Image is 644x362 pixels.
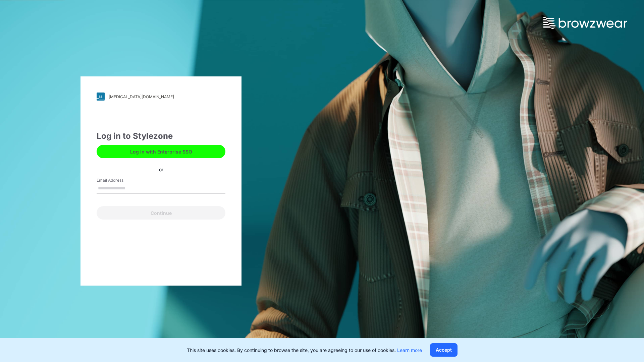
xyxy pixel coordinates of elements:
[97,93,105,101] img: svg+xml;base64,PHN2ZyB3aWR0aD0iMjgiIGhlaWdodD0iMjgiIHZpZXdCb3g9IjAgMCAyOCAyOCIgZmlsbD0ibm9uZSIgeG...
[97,177,144,183] label: Email Address
[97,145,225,158] button: Log in with Enterprise SSO
[97,130,225,142] div: Log in to Stylezone
[154,166,169,173] div: or
[187,347,422,354] p: This site uses cookies. By continuing to browse the site, you are agreeing to our use of cookies.
[543,17,627,29] img: browzwear-logo.73288ffb.svg
[397,347,422,353] a: Learn more
[430,343,458,357] button: Accept
[109,94,174,99] div: [MEDICAL_DATA][DOMAIN_NAME]
[97,93,225,101] a: [MEDICAL_DATA][DOMAIN_NAME]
